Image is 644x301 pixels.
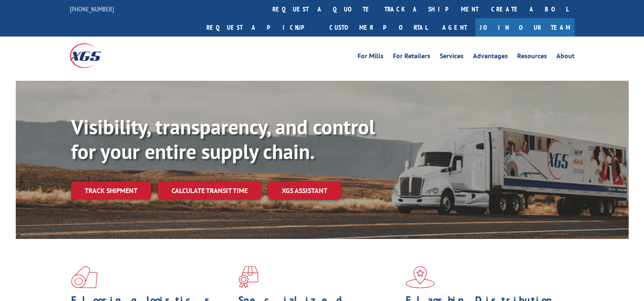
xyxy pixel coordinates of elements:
a: Customer Portal [323,18,434,37]
a: XGS ASSISTANT [268,182,341,200]
a: Calculate transit time [158,182,261,200]
a: Agent [434,18,475,37]
a: For Mills [358,53,384,62]
a: Resources [517,53,547,62]
a: For Retailers [393,53,430,62]
a: About [556,53,575,62]
a: Services [440,53,464,62]
a: [PHONE_NUMBER] [70,5,114,13]
a: Join Our Team [475,18,575,37]
img: xgs-icon-total-supply-chain-intelligence-red [71,266,97,288]
a: Request a pickup [200,18,323,37]
b: Visibility, transparency, and control for your entire supply chain. [71,114,375,165]
img: xgs-icon-flagship-distribution-model-red [406,266,435,288]
a: Track shipment [71,182,151,199]
a: Advantages [473,53,508,62]
img: xgs-icon-focused-on-flooring-red [238,266,258,288]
